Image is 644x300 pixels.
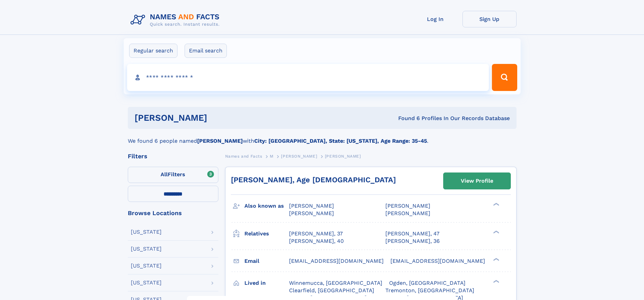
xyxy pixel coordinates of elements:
[389,280,466,286] span: Ogden, [GEOGRAPHIC_DATA]
[492,257,500,261] div: ❯
[128,167,218,183] label: Filters
[128,153,218,159] div: Filters
[385,230,439,237] a: [PERSON_NAME], 47
[244,228,289,239] h3: Relatives
[289,230,343,237] a: [PERSON_NAME], 37
[270,154,273,159] span: M
[131,246,162,252] div: [US_STATE]
[244,200,289,212] h3: Also known as
[408,11,462,27] a: Log In
[254,138,427,144] b: City: [GEOGRAPHIC_DATA], State: [US_STATE], Age Range: 35-45
[289,203,334,209] span: [PERSON_NAME]
[385,287,474,294] span: Tremonton, [GEOGRAPHIC_DATA]
[185,44,227,58] label: Email search
[129,44,177,58] label: Regular search
[461,173,493,189] div: View Profile
[289,258,384,264] span: [EMAIL_ADDRESS][DOMAIN_NAME]
[385,203,430,209] span: [PERSON_NAME]
[197,138,243,144] b: [PERSON_NAME]
[127,64,489,91] input: search input
[289,280,382,286] span: Winnemucca, [GEOGRAPHIC_DATA]
[244,255,289,267] h3: Email
[244,277,289,289] h3: Lived in
[281,152,317,160] a: [PERSON_NAME]
[225,152,262,160] a: Names and Facts
[128,129,517,145] div: We found 6 people named with .
[385,237,440,245] a: [PERSON_NAME], 36
[492,279,500,283] div: ❯
[131,229,162,235] div: [US_STATE]
[444,173,510,189] a: View Profile
[390,258,485,264] span: [EMAIL_ADDRESS][DOMAIN_NAME]
[462,11,517,27] a: Sign Up
[161,171,168,178] span: All
[289,237,344,245] a: [PERSON_NAME], 40
[325,154,361,159] span: [PERSON_NAME]
[492,202,500,207] div: ❯
[289,287,374,294] span: Clearfield, [GEOGRAPHIC_DATA]
[128,210,218,216] div: Browse Locations
[492,64,517,91] button: Search Button
[303,115,510,122] div: Found 6 Profiles In Our Records Database
[231,176,396,184] a: [PERSON_NAME], Age [DEMOGRAPHIC_DATA]
[270,152,273,160] a: M
[289,210,334,216] span: [PERSON_NAME]
[385,210,430,216] span: [PERSON_NAME]
[128,11,225,29] img: Logo Names and Facts
[131,280,162,285] div: [US_STATE]
[131,263,162,269] div: [US_STATE]
[135,114,303,122] h1: [PERSON_NAME]
[492,230,500,234] div: ❯
[281,154,317,159] span: [PERSON_NAME]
